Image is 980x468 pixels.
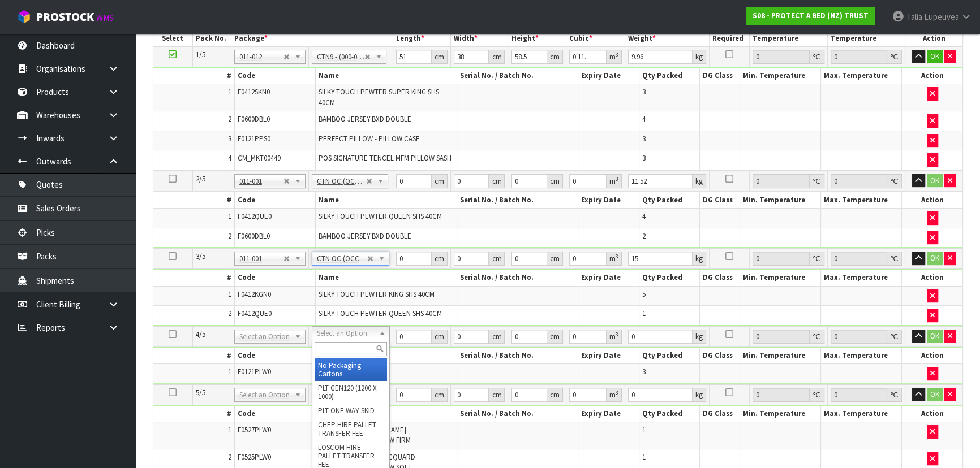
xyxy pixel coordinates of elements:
span: Select an Option [239,330,290,344]
span: F0600DBL0 [238,231,270,241]
span: 011-001 [239,252,283,266]
div: m [607,388,622,402]
th: Max. Temperature [821,406,902,422]
th: DG Class [699,270,740,286]
img: cube-alt.png [17,10,31,24]
th: DG Class [699,348,740,364]
span: 3 [642,367,646,376]
li: PLT GEN120 (1200 X 1000) [315,381,387,404]
button: OK [927,252,943,265]
th: DG Class [699,68,740,84]
span: 1 [228,289,231,299]
div: cm [547,388,563,402]
li: PLT ONE WAY SKID [315,404,387,418]
span: F0600DBL0 [238,114,270,124]
th: Code [234,348,315,364]
sup: 3 [616,51,618,58]
span: 1 [228,367,231,376]
th: # [153,406,234,422]
th: Serial No. / Batch No. [457,348,578,364]
div: m [607,50,622,64]
div: kg [693,252,706,266]
li: No Packaging Cartons [315,358,387,381]
div: m [607,330,622,344]
div: ℃ [810,50,824,64]
small: WMS [96,12,114,23]
th: Min. Temperature [740,406,821,422]
th: Action [902,348,962,364]
sup: 3 [616,175,618,183]
th: Action [902,68,962,84]
span: F0412QUE0 [238,309,272,318]
span: ProStock [36,10,94,24]
span: 2 [642,231,646,241]
th: # [153,68,234,84]
span: CTN9 - (000-09NI) 510 X 380 X 585 [317,50,364,64]
div: kg [693,330,706,344]
span: Lupeuvea [924,11,959,22]
th: DG Class [699,406,740,422]
div: ℃ [810,174,824,188]
span: 1 [228,211,231,221]
div: kg [693,174,706,188]
span: CTN OC (OCCASIONAL) [317,252,367,266]
a: S08 - PROTECT A BED (NZ) TRUST [746,7,875,25]
span: F0525PLW0 [238,452,271,462]
span: PERFECT PILLOW - PILLOW CASE [319,134,420,144]
th: Max. Temperature [821,68,902,84]
button: OK [927,330,943,343]
span: 5 [642,289,646,299]
th: Action [902,270,962,286]
th: Expiry Date [578,406,639,422]
div: cm [432,388,448,402]
div: kg [693,50,706,64]
span: Talia [906,11,922,22]
th: Name [315,68,457,84]
th: Max. Temperature [821,270,902,286]
th: Serial No. / Batch No. [457,192,578,209]
div: ℃ [810,330,824,344]
span: F0412KGN0 [238,289,271,299]
th: Code [234,192,315,209]
span: F0121PPS0 [238,134,270,144]
span: 011-001 [239,175,283,188]
th: Serial No. / Batch No. [457,68,578,84]
div: cm [547,50,563,64]
span: 1 [228,425,231,435]
th: DG Class [699,192,740,209]
div: cm [432,50,448,64]
th: Expiry Date [578,270,639,286]
span: 011-012 [239,50,283,64]
th: Qty Packed [639,192,699,209]
th: Serial No. / Batch No. [457,406,578,422]
div: cm [489,174,505,188]
span: BAMBOO JERSEY BXD DOUBLE [319,231,411,241]
span: SILKY TOUCH PEWTER QUEEN SHS 40CM [319,211,442,221]
span: 2/5 [196,174,205,184]
span: F0121PLW0 [238,367,271,376]
strong: S08 - PROTECT A BED (NZ) TRUST [753,11,869,20]
div: m [607,252,622,266]
span: 4 [642,114,646,124]
span: POS SIGNATURE TENCEL MFM PILLOW SASH [319,153,452,163]
li: CHEP HIRE PALLET TRANSFER FEE [315,418,387,440]
span: 1 [642,309,646,318]
span: 4 [642,211,646,221]
span: SILKY TOUCH PEWTER KING SHS 40CM [319,289,435,299]
sup: 3 [616,331,618,338]
span: 4/5 [196,330,205,339]
th: # [153,348,234,364]
th: Expiry Date [578,192,639,209]
div: cm [489,388,505,402]
button: OK [927,174,943,188]
th: Expiry Date [578,348,639,364]
th: Qty Packed [639,270,699,286]
th: Max. Temperature [821,348,902,364]
span: SILKY TOUCH PEWTER QUEEN SHS 40CM [319,309,442,318]
div: cm [547,330,563,344]
div: ℃ [887,50,902,64]
span: 3 [642,153,646,163]
th: Code [234,406,315,422]
div: ℃ [887,388,902,402]
div: ℃ [887,174,902,188]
